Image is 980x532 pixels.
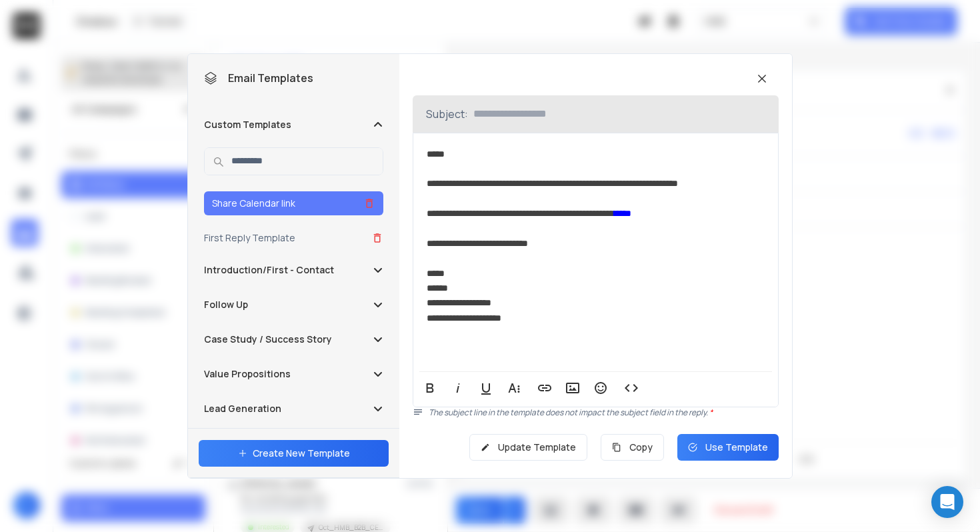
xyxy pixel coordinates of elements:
div: Open Intercom Messenger [931,486,963,518]
button: Copy [601,434,664,461]
button: Insert Image (⌘P) [560,375,585,401]
button: Use Template [677,434,779,461]
button: Italic (⌘I) [445,375,471,401]
p: The subject line in the template does not impact the subject field in the [429,407,778,418]
button: Underline (⌘U) [473,375,499,401]
button: Update Template [469,434,587,461]
p: Subject: [426,106,468,122]
span: reply. [689,407,713,418]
